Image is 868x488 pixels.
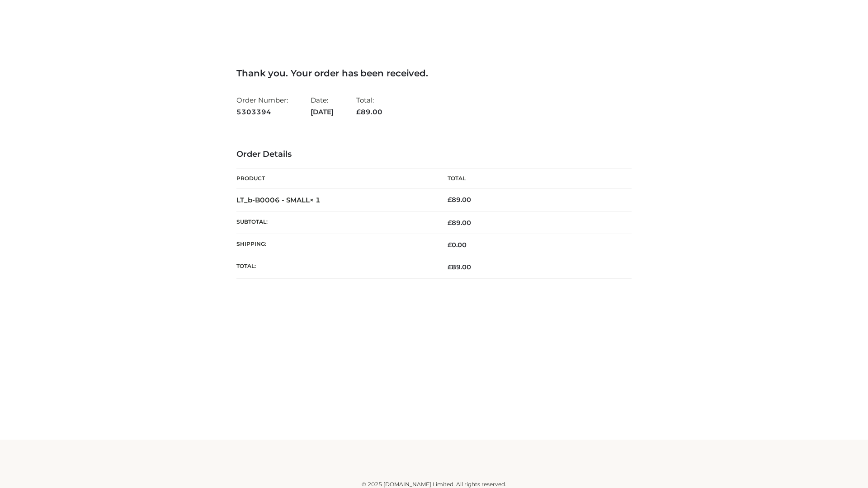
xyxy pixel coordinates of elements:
[356,108,361,116] span: £
[236,234,434,256] th: Shipping:
[310,196,321,204] strong: × 1
[236,169,434,189] th: Product
[236,150,632,160] h3: Order Details
[448,219,452,227] span: £
[448,241,467,249] bdi: 0.00
[448,196,452,204] span: £
[236,68,632,79] h3: Thank you. Your order has been received.
[356,108,382,116] span: 89.00
[236,211,434,234] th: Subtotal:
[356,92,382,120] li: Total:
[448,263,471,271] span: 89.00
[448,219,471,227] span: 89.00
[311,92,334,120] li: Date:
[236,106,288,118] strong: 5303394
[236,196,321,204] strong: LT_b-B0006 - SMALL
[448,241,452,249] span: £
[434,169,632,189] th: Total
[448,263,452,271] span: £
[236,92,288,120] li: Order Number:
[236,256,434,278] th: Total:
[448,196,471,204] bdi: 89.00
[311,106,334,118] strong: [DATE]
